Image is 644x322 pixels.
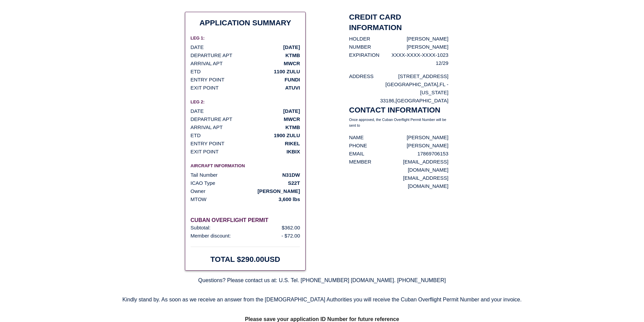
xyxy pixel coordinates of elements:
[283,107,300,115] p: [DATE]
[283,43,300,51] p: [DATE]
[245,316,399,322] strong: Please save your application ID Number for future reference
[279,195,300,203] p: 3,600 lbs
[371,150,448,158] p: 17869706153
[210,254,280,265] h2: TOTAL $ 290.00 USD
[191,84,219,92] p: EXIT POINT
[191,43,204,51] p: DATE
[199,18,291,28] h2: APPLICATION SUMMARY
[371,158,448,174] p: [EMAIL_ADDRESS][DOMAIN_NAME]
[191,224,211,232] p: Subtotal:
[349,133,371,142] p: NAME
[349,117,448,129] p: Once approved, the Cuban Overflight Permit Number will be sent to
[349,158,371,166] p: MEMBER
[285,51,300,59] p: KTMB
[349,142,371,150] p: PHONE
[191,140,224,148] p: ENTRY POINT
[285,76,300,84] p: FUNDI
[281,232,300,240] p: - $ 72.00
[349,43,379,51] p: NUMBER
[191,148,219,156] p: EXIT POINT
[285,140,300,148] p: RIKEL
[191,51,233,59] p: DEPARTURE APT
[191,187,206,195] p: Owner
[191,131,201,140] p: ETD
[117,290,527,309] p: Kindly stand by. As soon as we receive an answer from the [DEMOGRAPHIC_DATA] Authorities you will...
[379,35,448,51] p: [PERSON_NAME] [PERSON_NAME]
[191,195,207,203] p: MTOW
[191,35,300,42] h6: LEG 1:
[191,68,201,76] p: ETD
[284,59,300,68] p: MWCR
[191,76,224,84] p: ENTRY POINT
[191,163,300,169] h6: AIRCRAFT INFORMATION
[191,179,215,187] p: ICAO Type
[191,232,231,240] p: Member discount:
[284,115,300,123] p: MWCR
[191,59,223,68] p: ARRIVAL APT
[191,123,223,131] p: ARRIVAL APT
[191,107,204,115] p: DATE
[191,217,300,224] h6: CUBAN OVERFLIGHT PERMIT
[349,12,448,33] h2: CREDIT CARD INFORMATION
[191,171,218,179] p: Tail Number
[285,84,300,92] p: ATUVI
[191,99,300,105] h6: LEG 2:
[274,68,300,76] p: 1100 ZULU
[349,72,374,80] p: ADDRESS
[286,148,300,156] p: IKBIX
[349,35,379,43] p: HOLDER
[371,133,448,150] p: [PERSON_NAME] [PERSON_NAME]
[282,171,300,179] p: N31DW
[282,224,300,232] p: $ 362.00
[191,115,233,123] p: DEPARTURE APT
[379,59,448,67] p: 12/29
[193,271,451,290] p: Questions? Please contact us at: U.S. Tel. [PHONE_NUMBER] [DOMAIN_NAME]. [PHONE_NUMBER]
[374,97,448,105] p: 33186 , [GEOGRAPHIC_DATA]
[274,131,300,140] p: 1900 ZULU
[374,72,448,80] p: [STREET_ADDRESS]
[371,174,448,190] p: [EMAIL_ADDRESS][DOMAIN_NAME]
[288,179,300,187] p: S22T
[349,51,379,59] p: EXPIRATION
[258,187,300,195] p: [PERSON_NAME]
[349,150,371,158] p: EMAIL
[349,105,448,115] h2: CONTACT INFORMATION
[374,80,448,97] p: [GEOGRAPHIC_DATA] , FL - [US_STATE]
[285,123,300,131] p: KTMB
[379,51,448,59] p: XXXX-XXXX-XXXX-1023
